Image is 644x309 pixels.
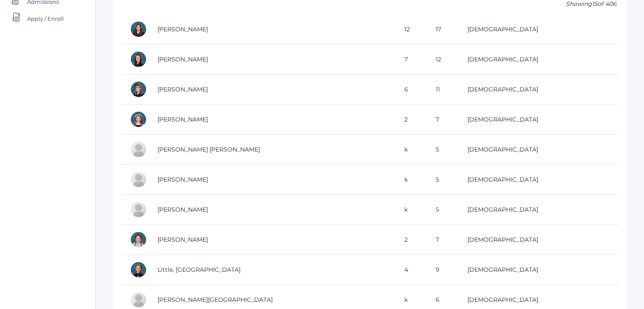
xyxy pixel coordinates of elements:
[395,135,427,165] td: k
[459,74,618,105] td: [DEMOGRAPHIC_DATA]
[395,105,427,135] td: 2
[149,74,395,105] td: [PERSON_NAME]
[149,105,395,135] td: [PERSON_NAME]
[395,74,427,105] td: 6
[459,105,618,135] td: [DEMOGRAPHIC_DATA]
[149,195,395,225] td: [PERSON_NAME]
[427,165,459,195] td: 5
[130,81,147,98] div: Annalise Cushing
[130,141,147,158] div: Annie Grace Gregg
[149,255,395,285] td: Little, [GEOGRAPHIC_DATA]
[427,74,459,105] td: 11
[149,165,395,195] td: [PERSON_NAME]
[459,44,618,74] td: [DEMOGRAPHIC_DATA]
[459,225,618,255] td: [DEMOGRAPHIC_DATA]
[27,10,64,27] span: Apply / Enroll
[395,44,427,74] td: 7
[427,135,459,165] td: 5
[459,14,618,44] td: [DEMOGRAPHIC_DATA]
[130,261,147,278] div: Savannah Little
[149,44,395,74] td: [PERSON_NAME]
[149,135,395,165] td: [PERSON_NAME] [PERSON_NAME]
[149,225,395,255] td: [PERSON_NAME]
[130,171,147,188] div: Gabriella Gianna Guerra
[130,51,147,68] div: Annelise Bernardi
[459,195,618,225] td: [DEMOGRAPHIC_DATA]
[427,195,459,225] td: 5
[427,225,459,255] td: 7
[130,291,147,308] div: Savannah Maurer
[427,14,459,44] td: 17
[130,21,147,38] div: Lillian Bannon
[395,255,427,285] td: 4
[459,255,618,285] td: [DEMOGRAPHIC_DATA]
[149,14,395,44] td: [PERSON_NAME]
[459,135,618,165] td: [DEMOGRAPHIC_DATA]
[395,165,427,195] td: k
[395,195,427,225] td: k
[427,255,459,285] td: 9
[395,225,427,255] td: 2
[427,44,459,74] td: 12
[130,231,147,248] div: Ryanne Jaedtke
[459,165,618,195] td: [DEMOGRAPHIC_DATA]
[130,201,147,218] div: Hannah Hrehniy
[427,105,459,135] td: 7
[395,14,427,44] td: 12
[130,111,147,128] div: Annabelle Edlin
